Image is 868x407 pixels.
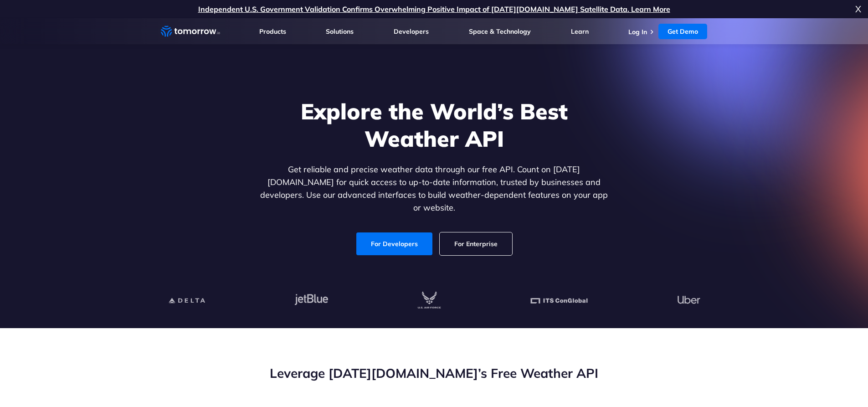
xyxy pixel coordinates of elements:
a: For Developers [356,232,432,255]
p: Get reliable and precise weather data through our free API. Count on [DATE][DOMAIN_NAME] for quic... [258,163,610,214]
h2: Leverage [DATE][DOMAIN_NAME]’s Free Weather API [161,365,708,382]
a: Log In [628,28,647,36]
h1: Explore the World’s Best Weather API [258,98,610,152]
a: Products [259,27,286,36]
a: Learn [571,27,589,36]
a: Independent U.S. Government Validation Confirms Overwhelming Positive Impact of [DATE][DOMAIN_NAM... [198,5,670,14]
a: For Enterprise [440,232,512,255]
a: Solutions [326,27,354,36]
a: Developers [394,27,429,36]
a: Get Demo [658,24,707,39]
a: Space & Technology [469,27,531,36]
a: Home link [161,25,220,38]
